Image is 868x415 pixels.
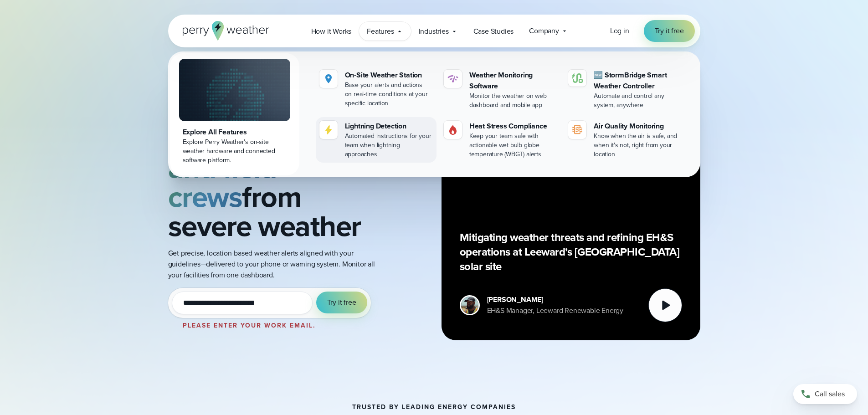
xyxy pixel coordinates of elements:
img: Donald Dennis Headshot [461,297,478,314]
span: Try it free [327,297,356,308]
div: Base your alerts and actions on real-time conditions at your specific location [345,81,433,108]
div: Automated instructions for your team when lightning approaches [345,132,433,159]
div: Automate and control any system, anywhere [594,92,682,110]
a: Lightning Detection Automated instructions for your team when lightning approaches [316,117,437,163]
div: 🆕 StormBridge Smart Weather Controller [594,70,682,92]
h2: from severe weather [168,95,381,241]
div: Heat Stress Compliance [469,121,557,132]
a: Explore All Features Explore Perry Weather's on-site weather hardware and connected software plat... [170,53,299,175]
div: Air Quality Monitoring [594,121,682,132]
span: Case Studies [473,26,514,37]
div: Keep your team safe with actionable wet bulb globe temperature (WBGT) alerts [469,132,557,159]
span: Industries [419,26,449,37]
div: Monitor the weather on web dashboard and mobile app [469,92,557,110]
div: Explore Perry Weather's on-site weather hardware and connected software platform. [183,138,287,165]
div: Weather Monitoring Software [469,70,557,92]
img: Gas.svg [447,124,458,135]
img: aqi-icon.svg [572,124,583,135]
button: Try it free [316,292,367,313]
a: Case Studies [466,22,522,41]
a: On-Site Weather Station Base your alerts and actions on real-time conditions at your specific loc... [316,66,437,112]
h2: Trusted by leading energy companies [352,404,516,411]
div: EH&S Manager, Leeward Renewable Energy [487,305,623,316]
span: Log in [610,26,629,36]
span: Company [529,26,559,36]
span: Features [367,26,394,37]
img: lightning-icon.svg [323,124,334,135]
div: Lightning Detection [345,121,433,132]
a: Try it free [644,20,695,42]
a: Call sales [793,384,857,404]
img: software-icon.svg [447,73,458,84]
p: Get precise, location-based weather alerts aligned with your guidelines—delivered to your phone o... [168,248,381,281]
a: Air Quality Monitoring Know when the air is safe, and when it's not, right from your location [565,117,685,163]
a: Heat Stress Compliance Keep your team safe with actionable wet bulb globe temperature (WBGT) alerts [440,117,561,163]
div: Explore All Features [183,127,287,138]
div: Know when the air is safe, and when it's not, right from your location [594,132,682,159]
img: Location.svg [323,73,334,84]
a: 🆕 StormBridge Smart Weather Controller Automate and control any system, anywhere [565,66,685,113]
img: stormbridge-icon-V6.svg [572,73,583,83]
div: [PERSON_NAME] [487,294,623,305]
a: How it Works [303,22,360,41]
div: On-Site Weather Station [345,70,433,81]
a: Weather Monitoring Software Monitor the weather on web dashboard and mobile app [440,66,561,113]
span: Call sales [815,389,845,400]
span: How it Works [311,26,352,37]
a: Log in [610,26,629,36]
span: Try it free [655,26,684,36]
label: Please enter your work email. [183,321,316,330]
p: Mitigating weather threats and refining EH&S operations at Leeward’s [GEOGRAPHIC_DATA] solar site [460,230,682,274]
